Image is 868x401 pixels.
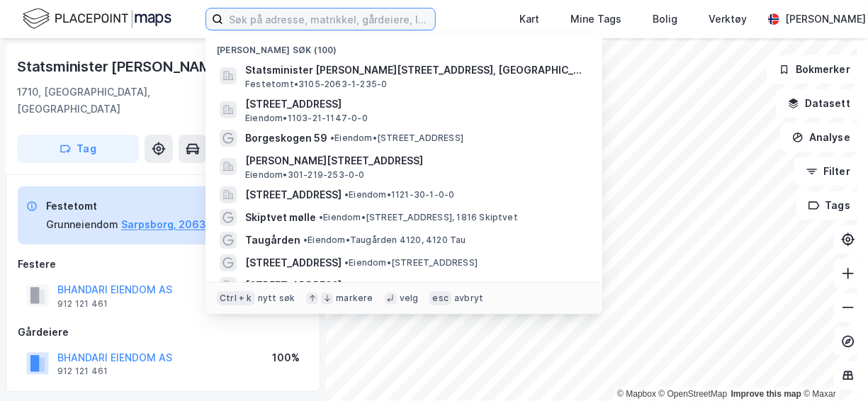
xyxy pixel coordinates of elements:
div: Grunneiendom [46,216,118,233]
input: Søk på adresse, matrikkel, gårdeiere, leietakere eller personer [223,9,435,30]
span: Eiendom • [STREET_ADDRESS] [330,132,463,144]
span: • [303,235,308,245]
div: Kart [519,11,539,28]
span: Eiendom • 1121-30-1-0-0 [344,189,454,200]
iframe: Chat Widget [797,333,868,401]
div: Festere [18,256,308,273]
div: 100% [272,349,300,366]
div: [PERSON_NAME] søk (100) [205,33,602,59]
span: Eiendom • [STREET_ADDRESS], 1816 Skiptvet [319,212,518,223]
span: [STREET_ADDRESS] [245,277,342,294]
div: [PERSON_NAME] [785,11,866,28]
div: esc [429,291,451,305]
div: Bolig [653,11,677,28]
button: Bokmerker [767,55,862,84]
span: Eiendom • Taugården 4120, 4120 Tau [303,235,466,246]
button: Filter [794,157,862,186]
a: OpenStreetMap [659,389,728,399]
button: Tag [17,135,139,163]
span: • [330,132,334,143]
div: avbryt [454,293,483,304]
span: [STREET_ADDRESS] [245,254,342,271]
a: Mapbox [617,389,656,399]
div: Kontrollprogram for chat [797,333,868,401]
span: [PERSON_NAME][STREET_ADDRESS] [245,152,585,169]
button: Sarpsborg, 2063/1 [121,216,215,233]
span: Eiendom • 1103-21-1147-0-0 [245,113,368,124]
button: Tags [796,191,862,220]
span: Eiendom • 301-219-253-0-0 [245,169,365,181]
div: markere [336,293,373,304]
div: Statsminister [PERSON_NAME] Vei 44 [17,55,274,78]
span: Skiptvet mølle [245,209,316,226]
div: velg [400,293,419,304]
div: Ctrl + k [217,291,255,305]
span: • [344,189,349,200]
div: Gårdeiere [18,324,308,341]
div: 912 121 461 [57,298,108,310]
span: Taugården [245,232,300,249]
div: Festetomt [46,198,215,215]
div: Verktøy [709,11,747,28]
span: Statsminister [PERSON_NAME][STREET_ADDRESS], [GEOGRAPHIC_DATA] [245,62,585,79]
button: Datasett [776,89,862,118]
span: [STREET_ADDRESS] [245,96,585,113]
span: Eiendom • 1122-7-103-0-0 [344,280,461,291]
a: Improve this map [731,389,801,399]
div: Mine Tags [570,11,621,28]
span: • [344,257,349,268]
span: • [319,212,323,222]
img: logo.f888ab2527a4732fd821a326f86c7f29.svg [23,6,171,31]
div: nytt søk [258,293,295,304]
span: Borgeskogen 59 [245,130,327,147]
div: 912 121 461 [57,366,108,377]
button: Analyse [780,123,862,152]
span: • [344,280,349,290]
span: Eiendom • [STREET_ADDRESS] [344,257,478,269]
span: [STREET_ADDRESS] [245,186,342,203]
span: Festetomt • 3105-2063-1-235-0 [245,79,387,90]
div: 1710, [GEOGRAPHIC_DATA], [GEOGRAPHIC_DATA] [17,84,213,118]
